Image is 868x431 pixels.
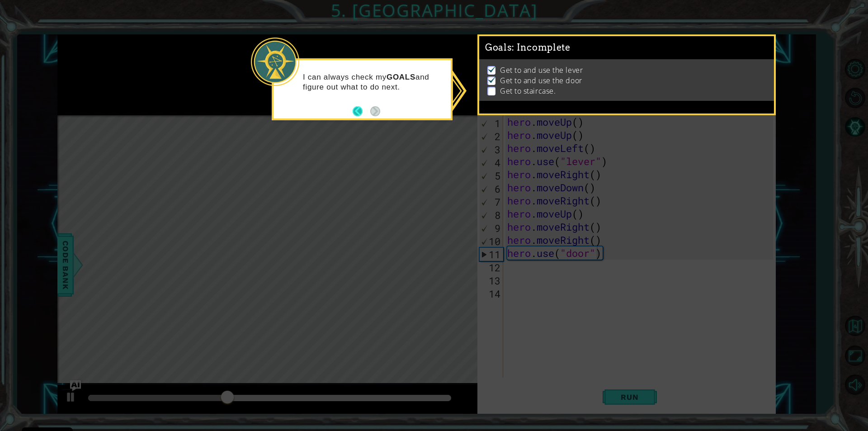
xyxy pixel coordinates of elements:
strong: GOALS [387,73,415,81]
img: Check mark for checkbox [487,76,496,83]
p: Get to and use the door [500,76,582,85]
button: Next [370,106,380,116]
span: : Incomplete [512,42,570,53]
img: Check mark for checkbox [487,65,496,72]
span: Goals [485,42,571,53]
p: Get to and use the lever [500,65,583,75]
p: I can always check my and figure out what to do next. [303,72,444,92]
button: Back [353,106,370,116]
p: Get to staircase. [500,86,556,96]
